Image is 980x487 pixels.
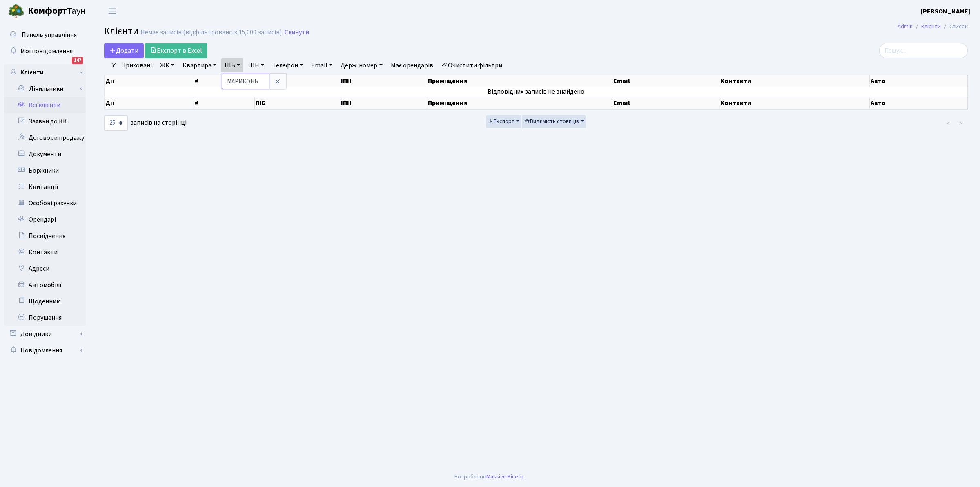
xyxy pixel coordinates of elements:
[4,277,86,293] a: Автомобілі
[4,64,86,81] a: Клієнти
[870,75,968,87] th: Авто
[4,244,86,260] a: Контакти
[194,75,255,87] th: #
[157,58,178,72] a: ЖК
[4,211,86,228] a: Орендарі
[522,115,586,128] button: Видимість стовпців
[719,97,870,109] th: Контакти
[612,97,720,109] th: Email
[898,22,913,31] a: Admin
[104,24,138,38] span: Клієнти
[140,29,283,36] div: Немає записів (відфільтровано з 15,000 записів).
[941,22,968,31] li: Список
[104,43,144,58] a: Додати
[488,117,514,126] span: Експорт
[486,115,521,128] button: Експорт
[885,18,980,35] nav: breadcrumb
[612,75,720,87] th: Email
[4,146,86,162] a: Документи
[438,58,506,72] a: Очистити фільтри
[8,3,24,20] img: logo.png
[524,117,579,126] span: Видимість стовпців
[4,310,86,326] a: Порушення
[269,58,306,72] a: Телефон
[9,81,86,97] a: Лічильники
[4,195,86,211] a: Особові рахунки
[454,472,526,481] div: Розроблено .
[104,115,128,131] select: записів на сторінці
[870,97,968,109] th: Авто
[105,75,194,87] th: Дії
[486,472,524,481] a: Massive Kinetic
[4,179,86,195] a: Квитанції
[255,75,340,87] th: ПІБ
[4,228,86,244] a: Посвідчення
[118,58,155,72] a: Приховані
[105,97,194,109] th: Дії
[4,260,86,277] a: Адреси
[921,7,970,16] a: [PERSON_NAME]
[388,58,437,72] a: Має орендарів
[4,97,86,113] a: Всі клієнти
[921,7,970,16] b: [PERSON_NAME]
[72,57,83,64] div: 147
[109,46,138,55] span: Додати
[4,162,86,179] a: Боржники
[921,22,941,31] a: Клієнти
[4,293,86,310] a: Щоденник
[102,4,122,18] button: Переключити навігацію
[340,75,427,87] th: ІПН
[4,130,86,146] a: Договори продажу
[427,75,612,87] th: Приміщення
[255,97,340,109] th: ПІБ
[145,43,207,58] a: Експорт в Excel
[879,43,968,58] input: Пошук...
[4,113,86,130] a: Заявки до КК
[427,97,612,109] th: Приміщення
[22,30,77,39] span: Панель управління
[285,29,309,36] a: Скинути
[194,97,255,109] th: #
[105,87,968,97] td: Відповідних записів не знайдено
[337,58,385,72] a: Держ. номер
[221,58,243,72] a: ПІБ
[104,115,187,131] label: записів на сторінці
[4,43,86,59] a: Мої повідомлення147
[4,342,86,359] a: Повідомлення
[340,97,427,109] th: ІПН
[4,326,86,342] a: Довідники
[308,58,336,72] a: Email
[245,58,267,72] a: ІПН
[719,75,870,87] th: Контакти
[28,4,67,18] b: Комфорт
[4,27,86,43] a: Панель управління
[20,47,73,56] span: Мої повідомлення
[28,4,86,18] span: Таун
[179,58,220,72] a: Квартира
